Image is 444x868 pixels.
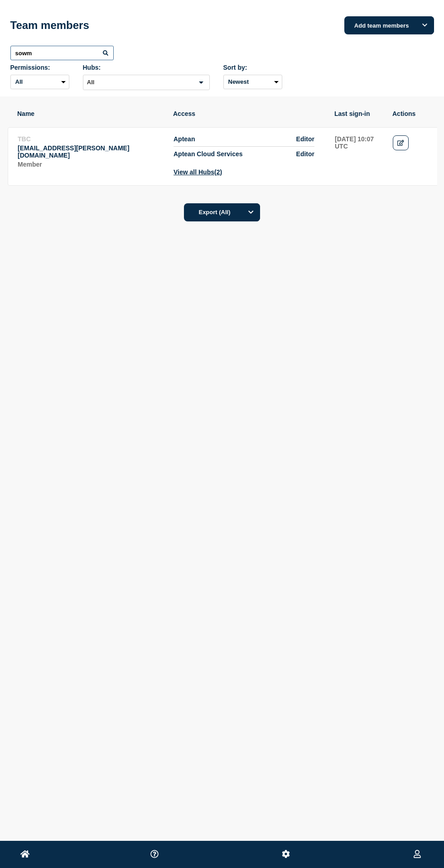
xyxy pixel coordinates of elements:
p: Email: sowmiyamai.sivakumar@aptean.com [18,144,164,159]
th: Actions [392,110,434,118]
div: Search for option [83,75,210,90]
li: Access to Hub Aptean with role Editor [174,135,314,147]
div: Sort by: [223,64,282,71]
span: TBC [18,135,31,143]
td: Last sign-in: 2025-07-08 10:07 UTC [334,135,383,176]
span: Aptean Cloud Services [174,150,243,158]
th: Access [173,110,325,118]
span: Editor [296,135,314,143]
span: Editor [296,150,314,158]
li: Access to Hub Aptean Cloud Services with role Editor [174,147,314,158]
th: Name [17,110,164,118]
button: Options [242,203,260,221]
button: Export (All) [184,203,260,221]
p: Role: Member [18,161,164,168]
td: Actions: Edit [392,135,434,176]
div: Hubs: [83,64,210,71]
span: Aptean [174,135,195,143]
button: Add team members [344,16,434,34]
select: Sort by [223,75,282,89]
input: Search team members [10,46,114,60]
select: Permissions: [10,75,69,89]
p: Name: TBC [18,135,164,143]
span: (2) [214,168,222,176]
div: Permissions: [10,64,69,71]
a: Edit [393,135,409,150]
button: View all Hubs(2) [174,168,222,176]
th: Last sign-in [334,110,383,118]
h1: Team members [10,19,89,32]
input: Search for option [84,77,193,88]
button: Options [416,16,434,34]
